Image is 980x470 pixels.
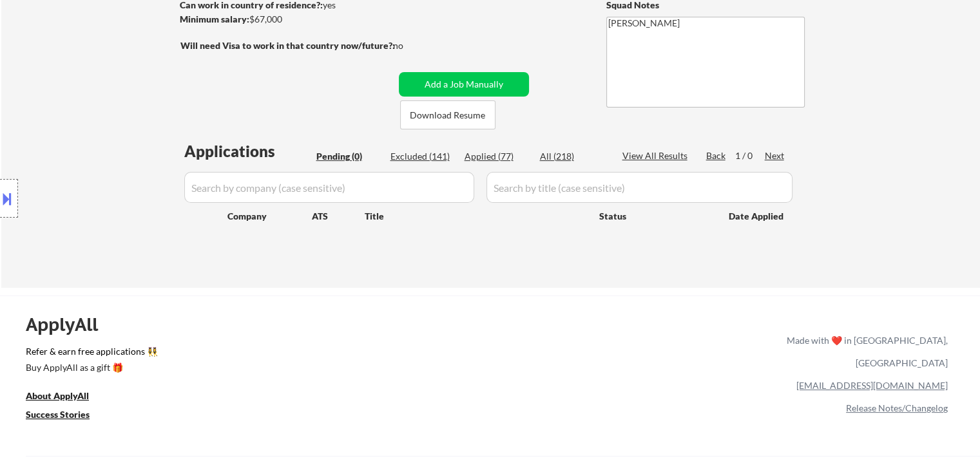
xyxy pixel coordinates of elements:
button: Download Resume [400,100,495,129]
input: Search by company (case sensitive) [184,172,474,203]
div: Date Applied [729,210,785,223]
a: Success Stories [26,408,107,424]
div: Applied (77) [465,150,529,163]
div: 1 / 0 [735,149,765,162]
input: Search by title (case sensitive) [486,172,793,203]
div: $67,000 [180,13,394,26]
a: Refer & earn free applications 👯‍♀️ [26,347,517,361]
div: Company [227,210,312,223]
strong: Minimum salary: [180,14,249,24]
div: Pending (0) [316,150,381,163]
u: About ApplyAll [26,390,89,401]
a: About ApplyAll [26,389,107,405]
u: Success Stories [26,409,90,420]
div: Applications [184,144,312,159]
div: no [393,39,430,52]
div: View All Results [622,149,691,162]
div: Excluded (141) [390,150,455,163]
a: Release Notes/Changelog [846,402,948,413]
div: Next [765,149,785,162]
a: [EMAIL_ADDRESS][DOMAIN_NAME] [796,380,948,391]
a: Buy ApplyAll as a gift 🎁 [26,361,155,377]
div: ApplyAll [26,314,113,335]
strong: Will need Visa to work in that country now/future?: [180,40,395,51]
button: Add a Job Manually [399,72,529,97]
div: Buy ApplyAll as a gift 🎁 [26,363,155,372]
div: Status [599,204,710,227]
div: All (218) [540,150,604,163]
div: Back [706,149,727,162]
div: ATS [312,210,365,223]
div: Made with ❤️ in [GEOGRAPHIC_DATA], [GEOGRAPHIC_DATA] [782,329,948,374]
div: Title [365,210,587,223]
